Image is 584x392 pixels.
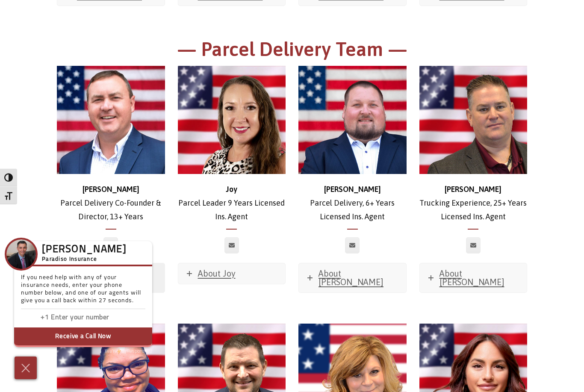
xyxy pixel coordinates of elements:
p: Parcel Delivery Co-Founder & Director, 13+ Years [57,183,165,224]
p: Parcel Delivery, 6+ Years Licensed Ins. Agent [298,183,407,224]
img: Trevor_headshot_500x500 [419,66,528,174]
strong: Joy [226,185,237,194]
span: About [PERSON_NAME] [319,268,383,287]
strong: [PERSON_NAME] [83,185,139,194]
span: About Joy [198,268,236,278]
h3: [PERSON_NAME] [42,246,127,254]
img: Cross icon [19,361,32,375]
p: Parcel Leader 9 Years Licensed Ins. Agent [178,183,286,224]
img: new_500x500 (1) [178,66,286,174]
img: Company Icon [6,239,36,269]
input: Enter country code [25,312,51,324]
a: We'rePowered by iconbyResponseiQ [105,349,152,354]
h1: — Parcel Delivery Team — [57,37,527,66]
strong: [PERSON_NAME] [324,185,381,194]
span: We're by [105,349,127,354]
h5: Paradiso Insurance [42,255,127,264]
span: About [PERSON_NAME] [439,268,504,287]
strong: [PERSON_NAME] [445,185,501,194]
a: About [PERSON_NAME] [420,263,527,292]
a: About Joy [178,263,286,284]
a: About [PERSON_NAME] [299,263,406,292]
p: If you need help with any of your insurance needs, enter your phone number below, and one of our ... [21,274,145,309]
button: Receive a Call Now [14,327,152,347]
img: stephen [298,66,407,174]
img: Powered by icon [117,348,121,355]
input: Enter phone number [51,312,136,324]
img: Brian [57,66,165,174]
p: Trucking Experience, 25+ Years Licensed Ins. Agent [419,183,528,224]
